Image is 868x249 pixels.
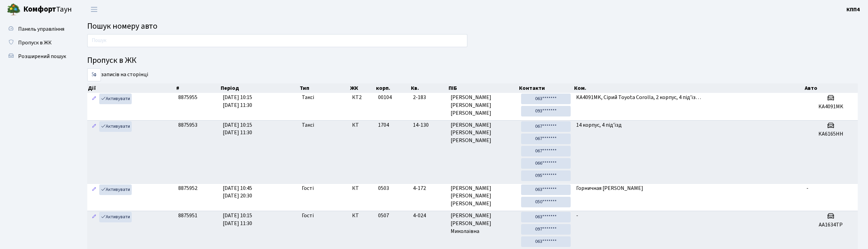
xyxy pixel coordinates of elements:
[178,94,197,101] span: 8875955
[576,212,578,219] span: -
[3,36,72,50] a: Пропуск в ЖК
[302,184,314,192] span: Гості
[806,131,855,137] h5: KA6165HH
[90,212,98,222] a: Редагувати
[413,121,445,129] span: 14-130
[18,25,64,33] span: Панель управління
[87,34,467,47] input: Пошук
[3,22,72,36] a: Панель управління
[302,121,314,129] span: Таксі
[352,212,373,220] span: КТ
[302,212,314,220] span: Гості
[18,53,66,60] span: Розширений пошук
[413,212,445,220] span: 4-024
[448,83,518,93] th: ПІБ
[378,94,392,101] span: 00104
[576,121,622,129] span: 14 корпус, 4 під'їзд
[806,222,855,228] h5: АА1634ТР
[87,20,157,32] span: Пошук номеру авто
[413,184,445,192] span: 4-172
[378,184,389,192] span: 0503
[99,121,132,132] a: Активувати
[99,212,132,222] a: Активувати
[451,121,516,145] span: [PERSON_NAME] [PERSON_NAME] [PERSON_NAME]
[378,212,389,219] span: 0507
[86,4,103,15] button: Переключити навігацію
[410,83,448,93] th: Кв.
[3,50,72,63] a: Розширений пошук
[349,83,375,93] th: ЖК
[223,94,252,109] span: [DATE] 10:15 [DATE] 11:30
[90,184,98,195] a: Редагувати
[87,68,148,81] label: записів на сторінці
[18,39,52,46] span: Пропуск в ЖК
[576,184,643,192] span: Горничная [PERSON_NAME]
[518,83,573,93] th: Контакти
[806,184,808,192] span: -
[99,184,132,195] a: Активувати
[573,83,804,93] th: Ком.
[223,184,252,200] span: [DATE] 10:45 [DATE] 20:30
[7,3,21,16] img: logo.png
[87,56,858,66] h4: Пропуск в ЖК
[90,121,98,132] a: Редагувати
[223,212,252,227] span: [DATE] 10:15 [DATE] 11:30
[302,94,314,101] span: Таксі
[413,94,445,101] span: 2-183
[23,4,56,15] b: Комфорт
[451,94,516,117] span: [PERSON_NAME] [PERSON_NAME] [PERSON_NAME]
[806,103,855,110] h5: KA4091MK
[99,94,132,104] a: Активувати
[223,121,252,137] span: [DATE] 10:15 [DATE] 11:30
[352,94,373,101] span: КТ2
[176,83,220,93] th: #
[178,212,197,219] span: 8875951
[378,121,389,129] span: 1704
[90,94,98,104] a: Редагувати
[87,83,176,93] th: Дії
[178,184,197,192] span: 8875952
[451,212,516,235] span: [PERSON_NAME] [PERSON_NAME] Миколаївна
[220,83,299,93] th: Період
[375,83,410,93] th: корп.
[846,5,860,14] a: КПП4
[23,4,72,15] span: Таун
[451,184,516,208] span: [PERSON_NAME] [PERSON_NAME] [PERSON_NAME]
[87,68,101,81] select: записів на сторінці
[352,184,373,192] span: КТ
[352,121,373,129] span: КТ
[178,121,197,129] span: 8875953
[846,6,860,13] b: КПП4
[804,83,858,93] th: Авто
[576,94,701,101] span: KA4091MK, Сірий Toyota Corolla, 2 корпус, 4 під'їз…
[299,83,350,93] th: Тип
